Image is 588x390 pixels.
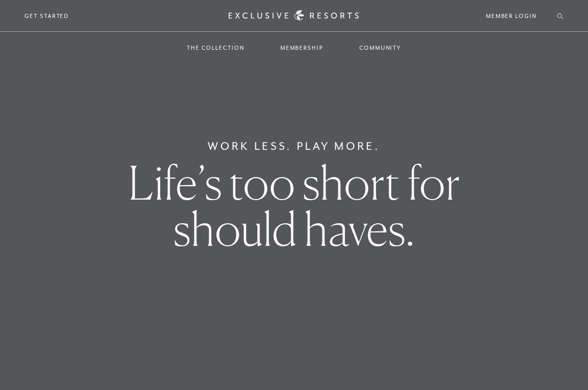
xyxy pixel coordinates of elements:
[25,11,69,21] a: Get Started
[486,11,537,21] a: Member Login
[208,138,380,154] h6: Work Less. Play More.
[103,160,485,252] h1: Life’s too short for should haves.
[270,33,334,63] a: Membership
[176,33,255,63] a: The Collection
[349,33,412,63] a: Community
